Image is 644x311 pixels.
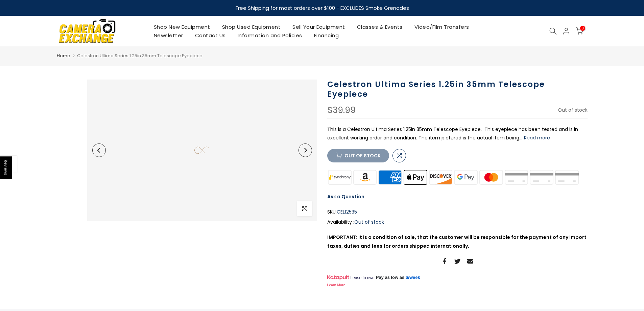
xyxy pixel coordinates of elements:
img: synchrony [327,169,353,186]
span: 0 [580,26,585,31]
h1: Celestron Ultima Series 1.25in 35mm Telescope Eyepiece [327,80,588,99]
span: Out of stock [354,219,384,225]
a: Contact Us [189,31,232,40]
img: master [478,169,504,186]
a: Shop Used Equipment [216,23,287,31]
img: apple pay [403,169,428,186]
a: Newsletter [148,31,189,40]
a: Sell Your Equipment [287,23,351,31]
img: visa [554,169,579,186]
img: amazon payments [352,169,378,186]
a: Video/Film Transfers [408,23,475,31]
img: american express [378,169,403,186]
span: CEL12535 [337,208,357,216]
a: Classes & Events [351,23,408,31]
a: Ask a Question [327,193,364,200]
a: Share on Facebook [442,257,448,265]
a: $/week [406,274,420,281]
a: Shop New Equipment [148,23,216,31]
a: 0 [576,27,583,35]
span: Celestron Ultima Series 1.25in 35mm Telescope Eyepiece [77,52,202,59]
a: Information and Policies [232,31,308,40]
strong: Free Shipping for most orders over $100 - EXCLUDES Smoke Grenades [235,4,409,12]
span: Out of stock [558,107,588,113]
a: Financing [308,31,345,40]
img: shopify pay [529,169,554,186]
div: SKU: [327,208,588,216]
div: $39.99 [327,106,356,115]
button: Previous [92,143,106,157]
button: Read more [524,135,550,141]
a: Learn More [327,283,345,287]
img: google pay [453,169,479,186]
img: discover [428,169,453,186]
div: Availability : [327,218,588,226]
span: Pay as low as [376,274,405,281]
a: Share on Twitter [454,257,460,265]
span: Lease to own [350,275,374,281]
img: paypal [504,169,529,186]
p: This is a Celestron Ultima Series 1.25in 35mm Telescope Eyepiece. This eyepiece has been tested a... [327,125,588,142]
a: Home [57,52,70,59]
button: Next [299,143,312,157]
strong: IMPORTANT: It is a condition of sale, that the customer will be responsible for the payment of an... [327,234,587,249]
a: Share on Email [467,257,473,265]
